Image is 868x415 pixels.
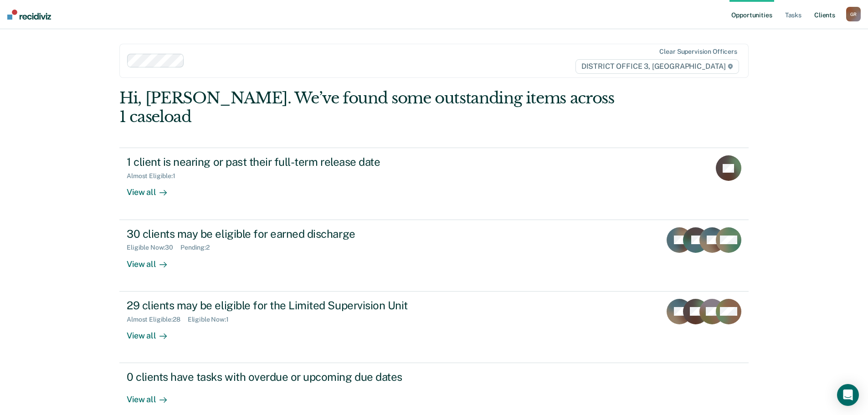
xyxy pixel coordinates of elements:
[127,387,178,405] div: View all
[846,7,861,21] button: GR
[659,48,737,56] div: Clear supervision officers
[119,220,749,292] a: 30 clients may be eligible for earned dischargeEligible Now:30Pending:2View all
[837,384,859,406] div: Open Intercom Messenger
[127,244,180,251] div: Eligible Now : 30
[127,155,447,169] div: 1 client is nearing or past their full-term release date
[127,227,447,241] div: 30 clients may be eligible for earned discharge
[127,370,447,384] div: 0 clients have tasks with overdue or upcoming due dates
[127,180,178,198] div: View all
[127,299,447,312] div: 29 clients may be eligible for the Limited Supervision Unit
[180,244,217,251] div: Pending : 2
[188,316,236,323] div: Eligible Now : 1
[127,172,183,180] div: Almost Eligible : 1
[119,148,749,220] a: 1 client is nearing or past their full-term release dateAlmost Eligible:1View all
[7,10,51,20] img: Recidiviz
[119,292,749,363] a: 29 clients may be eligible for the Limited Supervision UnitAlmost Eligible:28Eligible Now:1View all
[127,316,188,323] div: Almost Eligible : 28
[127,323,178,341] div: View all
[846,7,861,21] div: G R
[575,59,739,74] span: DISTRICT OFFICE 3, [GEOGRAPHIC_DATA]
[127,251,178,269] div: View all
[119,89,623,126] div: Hi, [PERSON_NAME]. We’ve found some outstanding items across 1 caseload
